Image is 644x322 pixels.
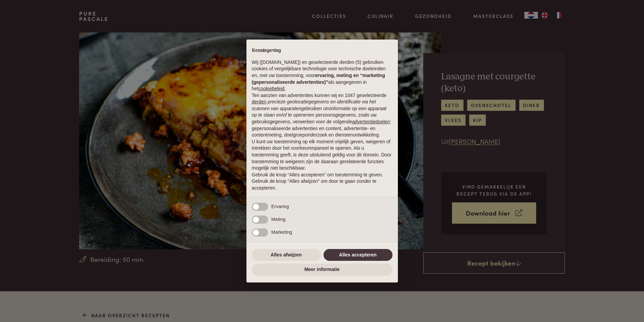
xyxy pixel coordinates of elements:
[252,106,387,118] em: informatie op een apparaat op te slaan en/of te openen
[252,99,267,105] button: derden
[271,229,292,235] span: Marketing
[352,119,390,125] button: advertentiedoelen
[252,73,385,85] strong: ervaring, meting en “marketing (gepersonaliseerde advertenties)”
[271,217,286,222] span: Meting
[252,92,392,139] p: Ten aanzien van advertenties kunnen wij en 1047 geselecteerde gebruiken om en persoonsgegevens, z...
[271,204,289,209] span: Ervaring
[258,86,285,91] a: cookiebeleid
[252,172,392,192] p: Gebruik de knop “Alles accepteren” om toestemming te geven. Gebruik de knop “Alles afwijzen” om d...
[252,264,392,276] button: Meer informatie
[252,249,321,261] button: Alles afwijzen
[252,139,392,172] p: U kunt uw toestemming op elk moment vrijelijk geven, weigeren of intrekken door het voorkeurenpan...
[252,48,392,54] h2: Kennisgeving
[252,99,376,111] em: precieze geolocatiegegevens en identificatie via het scannen van apparaten
[252,59,392,92] p: Wij ([DOMAIN_NAME]) en geselecteerde derden (5) gebruiken cookies of vergelijkbare technologie vo...
[324,249,392,261] button: Alles accepteren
